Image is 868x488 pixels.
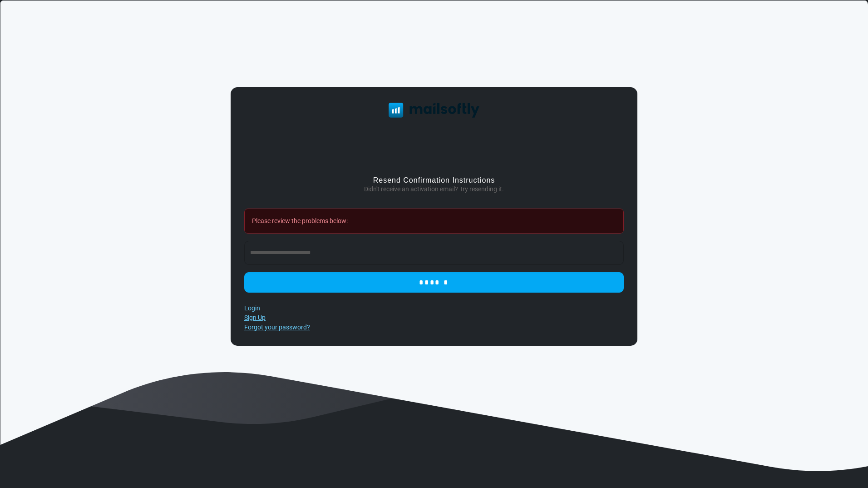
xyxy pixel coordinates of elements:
a: Login [244,304,260,312]
h3: Resend Confirmation Instructions [244,176,624,184]
p: Didn't receive an activation email? Try resending it. [244,184,624,194]
img: Mailsoftly [389,103,479,117]
a: Sign Up [244,314,266,321]
div: Please review the problems below: [244,209,624,234]
a: Forgot your password? [244,324,310,331]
